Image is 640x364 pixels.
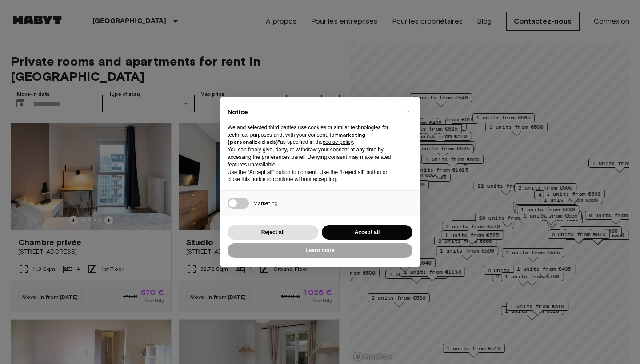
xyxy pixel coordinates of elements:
[253,200,278,206] span: Marketing
[228,131,365,146] strong: “marketing (personalized ads)”
[228,108,398,117] h2: Notice
[401,104,415,119] button: Close this notice
[407,106,410,117] span: ×
[323,139,353,145] a: cookie policy
[228,243,412,258] button: Learn more
[228,169,398,184] p: Use the “Accept all” button to consent. Use the “Reject all” button or close this notice to conti...
[228,124,398,146] p: We and selected third parties use cookies or similar technologies for technical purposes and, wit...
[322,225,412,240] button: Accept all
[228,146,398,168] p: You can freely give, deny, or withdraw your consent at any time by accessing the preferences pane...
[228,225,318,240] button: Reject all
